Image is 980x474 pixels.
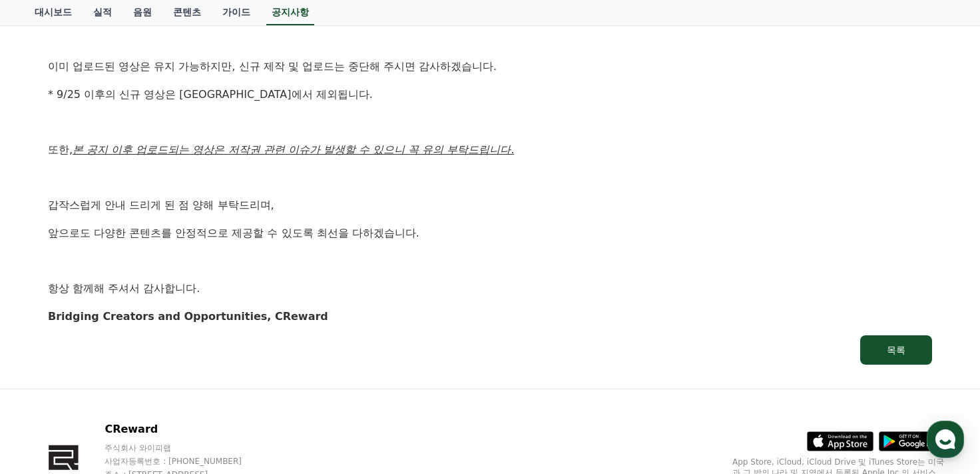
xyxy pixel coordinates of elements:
span: 대화 [122,384,138,395]
p: CReward [105,421,267,437]
div: 목록 [887,343,905,357]
p: 갑작스럽게 안내 드리게 된 점 양해 부탁드리며, [48,197,932,214]
p: 사업자등록번호 : [PHONE_NUMBER] [105,456,267,467]
p: 앞으로도 다양한 콘텐츠를 안정적으로 제공할 수 있도록 최선을 다하겠습니다. [48,225,932,242]
p: 주식회사 와이피랩 [105,443,267,453]
span: 홈 [42,383,50,394]
p: 또한, [48,141,932,159]
a: 홈 [4,363,88,397]
a: 대화 [88,363,172,397]
strong: Bridging Creators and Opportunities, CReward [48,310,328,323]
p: 이미 업로드된 영상은 유지 가능하지만, 신규 제작 및 업로드는 중단해 주시면 감사하겠습니다. [48,58,932,75]
span: 설정 [206,383,222,394]
p: * 9/25 이후의 신규 영상은 [GEOGRAPHIC_DATA]에서 제외됩니다. [48,86,932,103]
button: 목록 [860,335,932,365]
u: 본 공지 이후 업로드되는 영상은 저작권 관련 이슈가 발생할 수 있으니 꼭 유의 부탁드립니다. [73,143,514,156]
p: 항상 함께해 주셔서 감사합니다. [48,280,932,297]
a: 목록 [48,335,932,365]
a: 설정 [172,363,256,397]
